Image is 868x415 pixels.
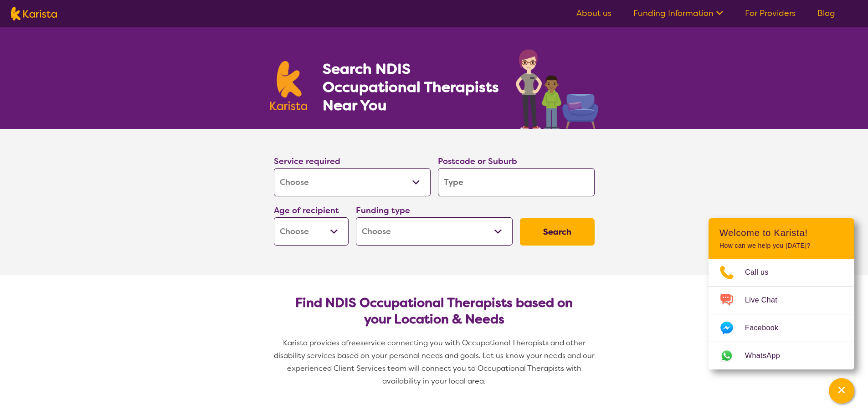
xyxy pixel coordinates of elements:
input: Type [438,168,595,196]
span: Call us [745,266,780,279]
h2: Welcome to Karista! [719,227,843,238]
span: WhatsApp [745,349,791,363]
span: free [346,338,360,348]
a: For Providers [745,8,796,19]
h1: Search NDIS Occupational Therapists Near You [323,60,500,114]
p: How can we help you [DATE]? [719,242,843,250]
button: Search [520,218,595,246]
span: Karista provides a [283,338,346,348]
a: Blog [817,8,835,19]
label: Service required [274,156,340,167]
span: Facebook [745,321,789,335]
ul: Choose channel [709,259,854,369]
a: About us [576,8,611,19]
img: occupational-therapy [516,49,598,129]
div: Channel Menu [709,218,854,369]
label: Postcode or Suburb [438,156,517,167]
span: Live Chat [745,293,788,307]
img: Karista logo [270,61,308,110]
label: Age of recipient [274,205,339,216]
span: service connecting you with Occupational Therapists and other disability services based on your p... [274,338,596,386]
a: Web link opens in a new tab. [709,342,854,369]
a: Funding Information [633,8,723,19]
img: Karista logo [11,7,57,20]
h2: Find NDIS Occupational Therapists based on your Location & Needs [281,295,587,328]
button: Channel Menu [829,378,854,404]
label: Funding type [356,205,410,216]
